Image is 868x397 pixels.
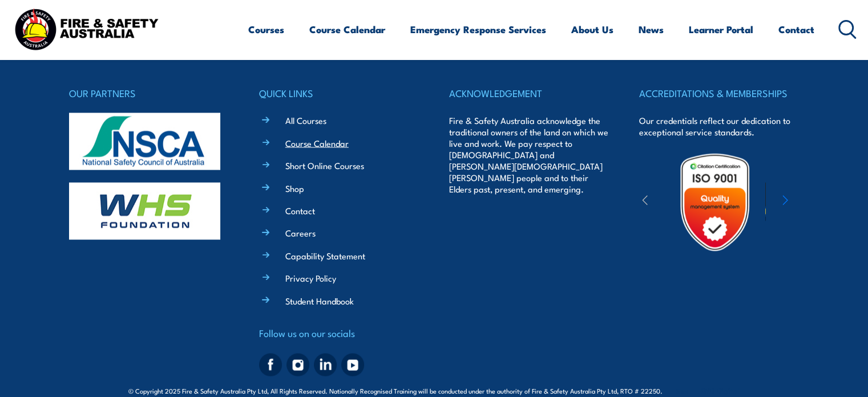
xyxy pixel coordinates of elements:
a: All Courses [285,114,326,126]
span: © Copyright 2025 Fire & Safety Australia Pty Ltd, All Rights Reserved. Nationally Recognised Trai... [128,384,740,395]
img: ewpa-logo [765,182,865,222]
a: News [639,14,664,45]
a: Careers [285,226,316,238]
p: Our credentials reflect our dedication to exceptional service standards. [639,114,799,137]
a: Course Calendar [285,137,349,149]
span: Site: [676,386,740,395]
h4: ACCREDITATIONS & MEMBERSHIPS [639,85,799,101]
a: Learner Portal [689,14,753,45]
a: Shop [285,182,304,194]
h4: ACKNOWLEDGEMENT [449,85,609,101]
p: Fire & Safety Australia acknowledge the traditional owners of the land on which we live and work.... [449,114,609,194]
a: Emergency Response Services [410,14,546,45]
a: Privacy Policy [285,271,336,283]
a: Courses [248,14,284,45]
a: About Us [571,14,613,45]
img: nsca-logo-footer [69,113,220,170]
a: Capability Statement [285,249,365,261]
img: Untitled design (19) [665,152,765,252]
img: whs-logo-footer [69,182,220,239]
a: Contact [778,14,814,45]
a: Contact [285,204,315,216]
a: Course Calendar [309,14,385,45]
a: Student Handbook [285,294,354,306]
a: KND Digital [700,384,740,395]
h4: Follow us on our socials [259,324,419,340]
h4: QUICK LINKS [259,85,419,101]
a: Short Online Courses [285,159,364,171]
h4: OUR PARTNERS [69,85,229,101]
